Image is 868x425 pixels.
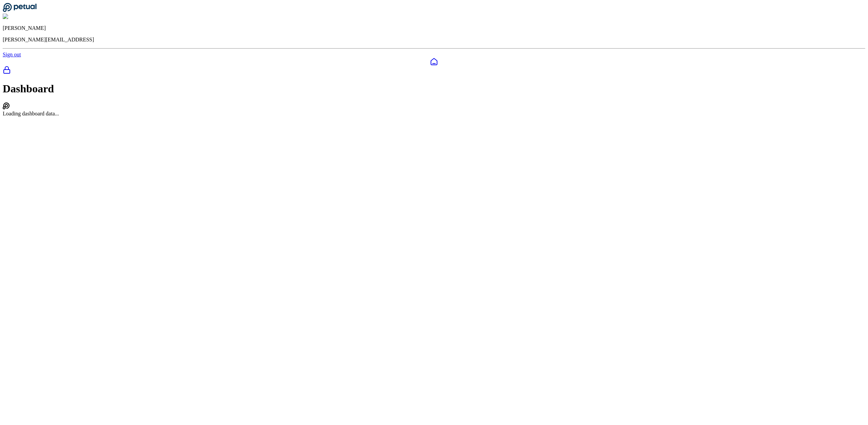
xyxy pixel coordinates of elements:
[3,52,21,57] a: Sign out
[3,111,865,117] div: Loading dashboard data...
[3,37,865,43] p: [PERSON_NAME][EMAIL_ADDRESS]
[3,58,865,66] a: Dashboard
[3,82,865,95] h1: Dashboard
[3,14,36,20] img: Eliot Walker
[3,66,865,75] a: SOC
[3,25,865,31] p: [PERSON_NAME]
[3,7,37,13] a: Go to Dashboard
